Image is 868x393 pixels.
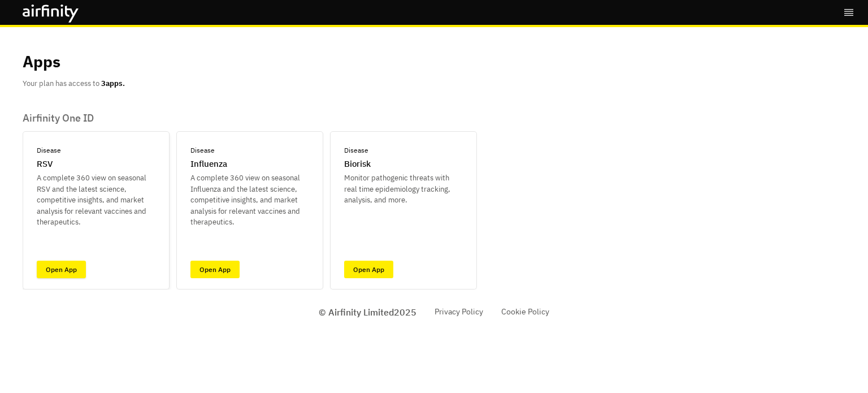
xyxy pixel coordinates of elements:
[344,172,463,206] p: Monitor pathogenic threats with real time epidemiology tracking, analysis, and more.
[344,158,371,171] p: Biorisk
[37,158,53,171] p: RSV
[344,145,368,156] p: Disease
[344,261,393,278] a: Open App
[190,158,227,171] p: Influenza
[37,172,155,228] p: A complete 360 view on seasonal RSV and the latest science, competitive insights, and market anal...
[101,79,125,88] b: 3 apps.
[501,306,549,318] a: Cookie Policy
[319,305,416,319] p: © Airfinity Limited 2025
[37,145,61,156] p: Disease
[23,112,477,124] p: Airfinity One ID
[190,172,309,228] p: A complete 360 view on seasonal Influenza and the latest science, competitive insights, and marke...
[23,78,125,89] p: Your plan has access to
[190,145,215,156] p: Disease
[435,306,483,318] a: Privacy Policy
[37,261,86,278] a: Open App
[190,261,240,278] a: Open App
[23,50,60,74] p: Apps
